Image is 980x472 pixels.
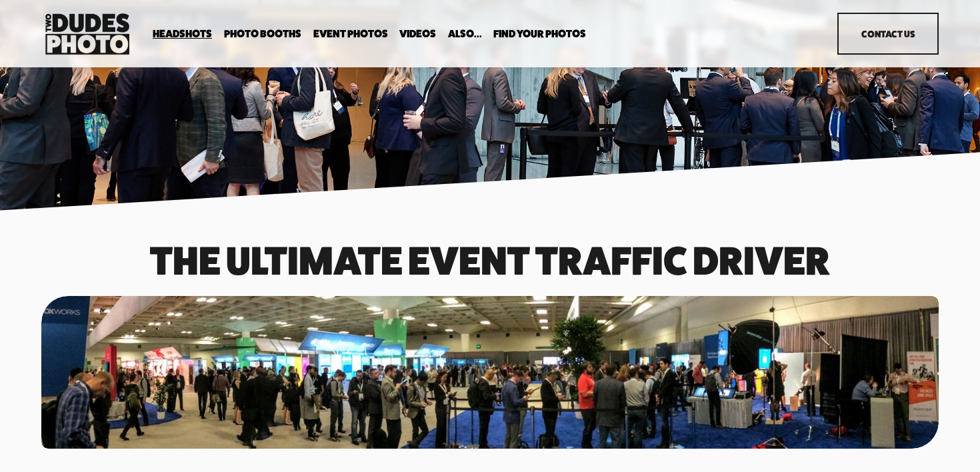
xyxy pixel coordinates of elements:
[493,29,586,39] span: Find Your Photos
[493,28,586,41] a: folder dropdown
[837,13,939,55] a: Contact Us
[224,29,301,39] span: Photo Booths
[153,29,212,39] span: Headshots
[153,28,212,41] a: folder dropdown
[448,28,482,41] a: folder dropdown
[224,28,301,41] a: folder dropdown
[41,243,939,279] h1: The Ultimate event traffic driver
[313,28,388,41] a: Event Photos
[448,29,482,39] span: Also...
[41,10,133,58] img: Two Dudes Photo | Headshots, Portraits &amp; Photo Booths
[399,28,436,41] a: Videos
